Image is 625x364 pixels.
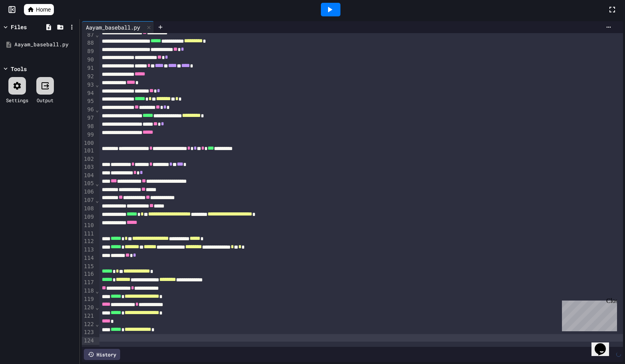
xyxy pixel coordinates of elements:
[95,180,99,187] span: Fold line
[95,288,99,294] span: Fold line
[82,155,95,163] div: 102
[82,188,95,196] div: 106
[82,254,95,263] div: 114
[95,304,99,311] span: Fold line
[82,64,95,73] div: 91
[24,4,54,15] a: Home
[95,321,99,327] span: Fold line
[82,139,95,147] div: 100
[82,196,95,205] div: 107
[82,320,95,329] div: 122
[82,106,95,114] div: 96
[82,81,95,89] div: 93
[82,279,95,287] div: 117
[82,47,95,56] div: 89
[82,328,95,337] div: 123
[82,222,95,230] div: 110
[82,39,95,47] div: 88
[82,337,95,345] div: 124
[14,41,77,49] div: Aayam_baseball.py
[82,97,95,106] div: 95
[82,295,95,304] div: 119
[6,97,28,104] div: Settings
[82,114,95,123] div: 97
[82,73,95,81] div: 92
[82,131,95,139] div: 99
[95,81,99,88] span: Fold line
[82,246,95,254] div: 113
[82,172,95,180] div: 104
[37,97,53,104] div: Output
[591,332,617,356] iframe: chat widget
[3,3,55,51] div: Chat with us now!Close
[82,31,95,40] div: 87
[82,287,95,295] div: 118
[82,213,95,222] div: 109
[82,270,95,279] div: 116
[82,56,95,64] div: 90
[82,237,95,246] div: 112
[82,205,95,213] div: 108
[82,21,154,33] div: Aayam_baseball.py
[82,180,95,188] div: 105
[82,263,95,271] div: 115
[95,197,99,204] span: Fold line
[95,107,99,113] span: Fold line
[82,230,95,238] div: 111
[82,23,144,32] div: Aayam_baseball.py
[11,23,27,31] div: Files
[95,32,99,38] span: Fold line
[559,297,617,331] iframe: chat widget
[82,89,95,98] div: 94
[82,123,95,131] div: 98
[11,65,27,73] div: Tools
[84,349,120,360] div: History
[82,304,95,312] div: 120
[82,147,95,155] div: 101
[82,312,95,320] div: 121
[36,6,51,14] span: Home
[82,163,95,172] div: 103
